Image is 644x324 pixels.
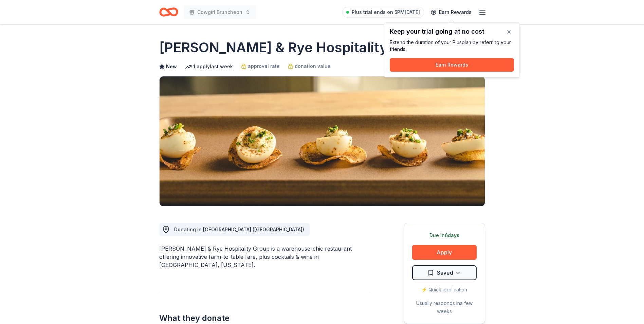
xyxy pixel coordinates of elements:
[160,76,485,206] img: Image for Emmer & Rye Hospitality Group
[185,62,233,71] div: 1 apply last week
[390,39,514,53] div: Extend the duration of your Plus plan by referring your friends.
[248,62,280,70] span: approval rate
[412,265,477,280] button: Saved
[412,299,477,316] div: Usually responds in a few weeks
[295,62,331,70] span: donation value
[174,227,304,232] span: Donating in [GEOGRAPHIC_DATA] ([GEOGRAPHIC_DATA])
[352,8,420,16] span: Plus trial ends on 5PM[DATE]
[412,286,477,294] div: ⚡️ Quick application
[159,313,371,324] h2: What they donate
[427,6,476,18] a: Earn Rewards
[159,4,178,20] a: Home
[390,28,514,35] div: Keep your trial going at no cost
[412,245,477,260] button: Apply
[197,8,242,16] span: Cowgirl Bruncheon
[166,62,177,71] span: New
[288,62,331,70] a: donation value
[241,62,280,70] a: approval rate
[342,7,424,18] a: Plus trial ends on 5PM[DATE]
[390,58,514,72] button: Earn Rewards
[437,268,453,277] span: Saved
[159,245,371,269] div: [PERSON_NAME] & Rye Hospitality Group is a warehouse-chic restaurant offering innovative farm-to-...
[184,5,256,19] button: Cowgirl Bruncheon
[159,38,432,57] h1: [PERSON_NAME] & Rye Hospitality Group
[412,231,477,239] div: Due in 6 days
